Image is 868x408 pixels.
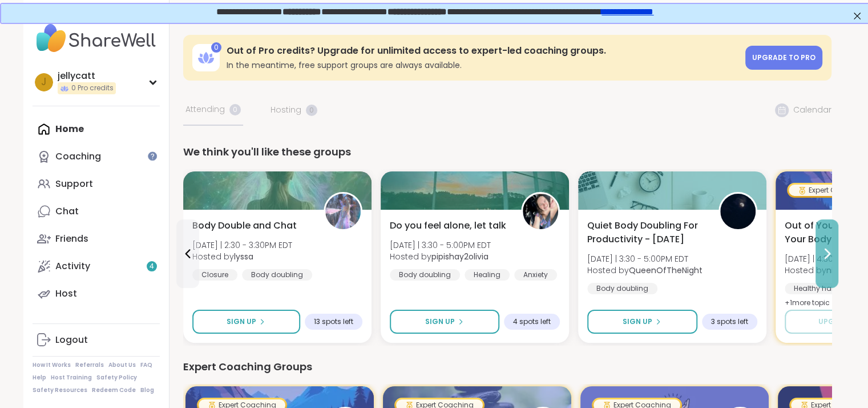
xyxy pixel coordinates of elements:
[514,269,557,281] div: Anxiety
[55,150,101,163] div: Coaching
[33,386,87,394] a: Safety Resources
[227,317,256,327] span: Sign Up
[75,361,104,369] a: Referrals
[711,317,748,326] span: 3 spots left
[140,361,152,369] a: FAQ
[92,386,136,394] a: Redeem Code
[41,75,46,90] span: j
[325,194,361,229] img: lyssa
[33,225,160,253] a: Friends
[58,70,116,82] div: jellycatt
[108,361,136,369] a: About Us
[183,144,831,160] div: We think you'll like these groups
[513,317,551,326] span: 4 spots left
[33,374,46,382] a: Help
[55,205,79,218] div: Chat
[587,253,703,265] span: [DATE] | 3:30 - 5:00PM EDT
[55,287,77,300] div: Host
[96,374,137,382] a: Safety Policy
[390,251,491,262] span: Hosted by
[33,198,160,225] a: Chat
[192,269,237,281] div: Closure
[33,143,160,170] a: Coaching
[148,151,157,161] iframe: Spotlight
[55,334,88,346] div: Logout
[314,317,353,326] span: 13 spots left
[211,42,221,53] div: 0
[55,178,93,190] div: Support
[55,260,90,273] div: Activity
[33,361,71,369] a: How It Works
[390,269,460,281] div: Body doubling
[390,310,499,334] button: Sign Up
[425,317,455,327] span: Sign Up
[71,83,114,93] span: 0 Pro credits
[33,326,160,354] a: Logout
[745,46,822,70] a: Upgrade to Pro
[227,45,738,57] h3: Out of Pro credits? Upgrade for unlimited access to expert-led coaching groups.
[33,280,160,307] a: Host
[587,310,697,334] button: Sign Up
[33,18,160,58] img: ShareWell Nav Logo
[227,59,738,71] h3: In the meantime, free support groups are always available.
[33,253,160,280] a: Activity4
[465,269,510,281] div: Healing
[587,265,703,276] span: Hosted by
[242,269,312,281] div: Body doubling
[390,219,506,233] span: Do you feel alone, let talk
[51,374,92,382] a: Host Training
[523,194,558,229] img: pipishay2olivia
[192,310,300,334] button: Sign Up
[150,262,154,271] span: 4
[390,239,491,251] span: [DATE] | 3:30 - 5:00PM EDT
[587,219,706,246] span: Quiet Body Doubling For Productivity - [DATE]
[234,251,253,262] b: lyssa
[192,239,292,251] span: [DATE] | 2:30 - 3:30PM EDT
[192,251,292,262] span: Hosted by
[431,251,488,262] b: pipishay2olivia
[183,359,831,375] div: Expert Coaching Groups
[623,317,652,327] span: Sign Up
[720,194,756,229] img: QueenOfTheNight
[587,283,657,294] div: Body doubling
[33,170,160,198] a: Support
[752,53,815,62] span: Upgrade to Pro
[140,386,154,394] a: Blog
[785,283,853,294] div: Healthy habits
[55,233,88,245] div: Friends
[192,219,297,233] span: Body Double and Chat
[629,265,703,276] b: QueenOfTheNight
